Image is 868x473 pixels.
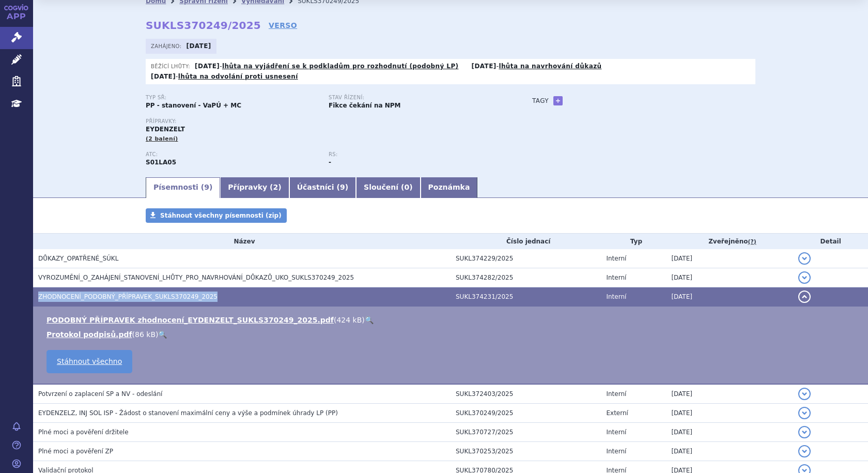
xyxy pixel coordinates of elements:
strong: SUKLS370249/2025 [146,19,261,32]
span: Zahájeno: [151,42,183,50]
td: [DATE] [666,403,793,422]
a: Písemnosti (9) [146,177,220,198]
td: [DATE] [666,384,793,404]
a: Stáhnout všechny písemnosti (zip) [146,208,287,223]
span: ZHODNOCENÍ_PODOBNÝ_PŘÍPRAVEK_SUKLS370249_2025 [38,293,218,300]
span: Stáhnout všechny písemnosti (zip) [160,212,282,219]
span: DŮKAZY_OPATŘENÉ_SÚKL [38,255,118,262]
a: 🔍 [365,316,374,324]
p: - [472,62,602,70]
strong: [DATE] [195,63,220,70]
td: SUKL374231/2025 [451,287,601,306]
th: Detail [793,234,868,249]
p: RS: [329,151,501,158]
td: [DATE] [666,249,793,268]
p: Typ SŘ: [146,95,318,101]
td: SUKL370727/2025 [451,422,601,441]
span: Interní [606,293,626,300]
strong: PP - stanovení - VaPÚ + MC [146,102,241,109]
span: (2 balení) [146,135,178,142]
strong: [DATE] [151,73,176,80]
a: lhůta na vyjádření se k podkladům pro rozhodnutí (podobný LP) [222,63,459,70]
p: - [195,62,458,70]
a: PODOBNÝ PŘÍPRAVEK zhodnocení_EYDENZELT_SUKLS370249_2025.pdf [47,316,334,324]
td: SUKL370253/2025 [451,441,601,461]
span: EYDENZELT [146,126,185,133]
a: lhůta na navrhování důkazů [499,63,601,70]
span: Běžící lhůty: [151,62,192,70]
button: detail [798,291,811,303]
button: detail [798,388,811,400]
a: 🔍 [158,330,167,339]
span: Plné moci a pověření držitele [38,429,129,436]
td: SUKL374282/2025 [451,268,601,287]
span: 86 kB [135,330,156,339]
a: + [553,96,563,105]
th: Název [33,234,451,249]
span: Plné moci a pověření ZP [38,448,113,455]
h3: Tagy [532,95,549,107]
td: [DATE] [666,268,793,287]
td: SUKL372403/2025 [451,384,601,404]
td: [DATE] [666,441,793,461]
p: Přípravky: [146,118,512,125]
a: Protokol podpisů.pdf [47,330,132,339]
span: Potvrzení o zaplacení SP a NV - odeslání [38,390,162,398]
span: 0 [404,183,409,191]
strong: [DATE] [187,42,211,50]
a: VERSO [269,20,297,30]
button: detail [798,426,811,438]
span: 424 kB [336,316,362,324]
span: VYROZUMĚNÍ_O_ZAHÁJENÍ_STANOVENÍ_LHŮTY_PRO_NAVRHOVÁNÍ_DŮKAZŮ_UKO_SUKLS370249_2025 [38,274,354,281]
button: detail [798,407,811,419]
td: SUKL370249/2025 [451,403,601,422]
span: 2 [273,183,278,191]
strong: - [329,159,331,166]
a: Poznámka [421,177,478,198]
td: [DATE] [666,287,793,306]
strong: AFLIBERCEPT [146,159,176,166]
span: Externí [606,409,628,417]
abbr: (?) [748,238,756,246]
td: SUKL374229/2025 [451,249,601,268]
td: [DATE] [666,422,793,441]
p: Stav řízení: [329,95,501,101]
a: Přípravky (2) [220,177,289,198]
span: Interní [606,429,626,436]
button: detail [798,445,811,457]
p: - [151,72,298,81]
strong: Fikce čekání na NPM [329,102,400,109]
strong: [DATE] [472,63,497,70]
span: Interní [606,390,626,398]
a: Stáhnout všechno [47,350,132,373]
span: EYDENZELZ, INJ SOL ISP - Žádost o stanovení maximální ceny a výše a podmínek úhrady LP (PP) [38,409,338,417]
th: Číslo jednací [451,234,601,249]
p: ATC: [146,151,318,158]
li: ( ) [47,329,858,340]
th: Typ [601,234,666,249]
button: detail [798,271,811,284]
a: Sloučení (0) [356,177,420,198]
a: Účastníci (9) [289,177,356,198]
button: detail [798,252,811,265]
span: Interní [606,448,626,455]
a: lhůta na odvolání proti usnesení [178,73,298,80]
span: 9 [340,183,345,191]
th: Zveřejněno [666,234,793,249]
span: Interní [606,274,626,281]
span: 9 [204,183,209,191]
li: ( ) [47,315,858,325]
span: Interní [606,255,626,262]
